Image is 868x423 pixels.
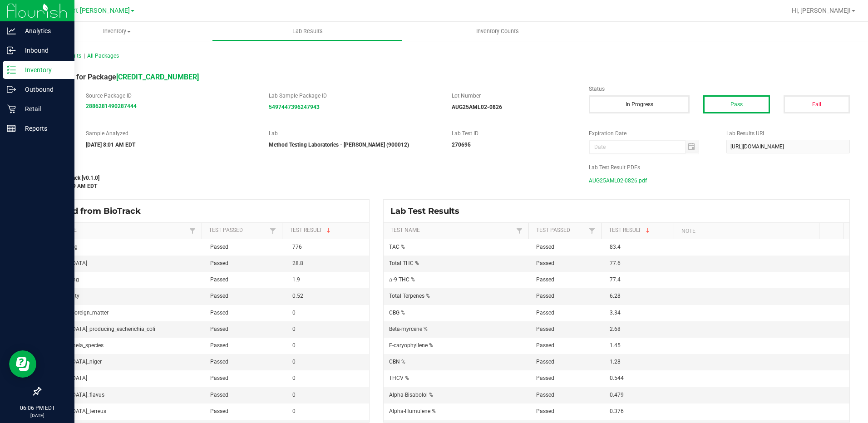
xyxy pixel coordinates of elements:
[269,142,409,148] strong: Method Testing Laboratories - [PERSON_NAME] (900012)
[269,104,320,110] a: 5497447396247943
[7,65,16,74] inline-svg: Inventory
[280,27,335,35] span: Lab Results
[7,124,16,133] inline-svg: Reports
[587,225,597,236] a: Filter
[40,73,199,81] span: Lab Result for Package
[389,342,433,349] span: E-caryophyllene %
[16,25,70,36] p: Analytics
[87,53,119,59] span: All Packages
[610,310,621,316] span: 3.34
[536,276,554,283] span: Passed
[536,342,554,349] span: Passed
[292,326,296,332] span: 0
[267,225,278,236] a: Filter
[726,129,850,138] label: Lab Results URL
[536,375,554,381] span: Passed
[210,342,228,349] span: Passed
[212,22,402,41] a: Lab Results
[210,310,228,316] span: Passed
[269,92,438,100] label: Lab Sample Package ID
[7,104,16,113] inline-svg: Retail
[610,342,621,349] span: 1.45
[292,310,296,316] span: 0
[610,375,624,381] span: 0.544
[389,293,430,299] span: Total Terpenes %
[389,392,433,398] span: Alpha-Bisabolol %
[292,375,296,381] span: 0
[610,293,621,299] span: 6.28
[389,408,436,414] span: Alpha-Humulene %
[86,129,255,138] label: Sample Analyzed
[210,326,228,332] span: Passed
[4,412,70,419] p: [DATE]
[292,392,296,398] span: 0
[325,227,332,234] span: Sortable
[292,342,296,349] span: 0
[16,103,70,114] p: Retail
[536,408,554,414] span: Passed
[16,45,70,56] p: Inbound
[7,46,16,55] inline-svg: Inbound
[47,227,187,234] a: Test NameSortable
[536,310,554,316] span: Passed
[22,22,212,41] a: Inventory
[452,129,575,138] label: Lab Test ID
[610,260,621,266] span: 77.6
[210,392,228,398] span: Passed
[610,359,621,365] span: 1.28
[22,27,212,35] span: Inventory
[452,142,471,148] strong: 270695
[84,53,85,59] span: |
[514,225,525,236] a: Filter
[86,103,137,109] strong: 2886281490287444
[210,276,228,283] span: Passed
[116,73,199,81] a: [CREDIT_CARD_NUMBER]
[210,244,228,250] span: Passed
[46,392,104,398] span: [MEDICAL_DATA]_flavus
[292,276,300,283] span: 1.9
[16,123,70,134] p: Reports
[610,276,621,283] span: 77.4
[703,95,769,113] button: Pass
[536,227,587,234] a: Test PassedSortable
[390,206,466,216] span: Lab Test Results
[292,260,303,266] span: 28.8
[51,7,130,15] span: New Port [PERSON_NAME]
[610,392,624,398] span: 0.479
[292,293,303,299] span: 0.52
[86,92,255,100] label: Source Package ID
[210,359,228,365] span: Passed
[536,392,554,398] span: Passed
[269,129,438,138] label: Lab
[389,359,405,365] span: CBN %
[403,22,593,41] a: Inventory Counts
[389,244,405,250] span: TAC %
[46,326,155,332] span: [MEDICAL_DATA]_producing_escherichia_coli
[610,408,624,414] span: 0.376
[4,404,70,412] p: 06:06 PM EDT
[674,223,819,239] th: Note
[389,326,428,332] span: Beta-myrcene %
[292,359,296,365] span: 0
[210,293,228,299] span: Passed
[784,95,850,113] button: Fail
[452,92,575,100] label: Lot Number
[610,326,621,332] span: 2.68
[16,64,70,75] p: Inventory
[536,326,554,332] span: Passed
[536,293,554,299] span: Passed
[292,408,296,414] span: 0
[46,408,106,414] span: [MEDICAL_DATA]_terreus
[40,163,575,172] label: Last Modified
[644,227,651,234] span: Sortable
[86,142,135,148] strong: [DATE] 8:01 AM EDT
[46,310,108,316] span: filth_feces_foreign_matter
[209,227,267,234] a: Test PassedSortable
[589,129,712,138] label: Expiration Date
[464,27,531,35] span: Inventory Counts
[589,163,850,172] label: Lab Test Result PDFs
[7,85,16,94] inline-svg: Outbound
[589,95,690,113] button: In Progress
[610,244,621,250] span: 83.4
